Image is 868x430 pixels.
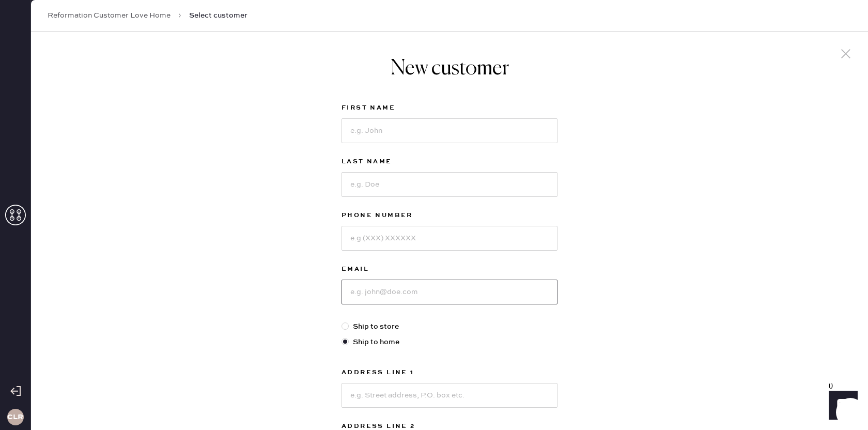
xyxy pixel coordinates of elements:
[342,383,557,408] input: e.g. Street address, P.O. box etc.
[342,102,557,114] label: First Name
[48,10,171,21] a: Reformation Customer Love Home
[342,56,557,81] h1: New customer
[342,209,557,222] label: Phone Number
[342,336,557,348] label: Ship to home
[342,226,557,251] input: e.g (XXX) XXXXXX
[342,172,557,197] input: e.g. Doe
[342,366,557,379] label: Address Line 1
[342,280,557,304] input: e.g. john@doe.com
[342,263,557,275] label: Email
[342,156,557,168] label: Last Name
[7,413,23,421] h3: CLR
[189,10,247,21] span: Select customer
[819,383,863,428] iframe: Front Chat
[342,118,557,143] input: e.g. John
[342,321,557,332] label: Ship to store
